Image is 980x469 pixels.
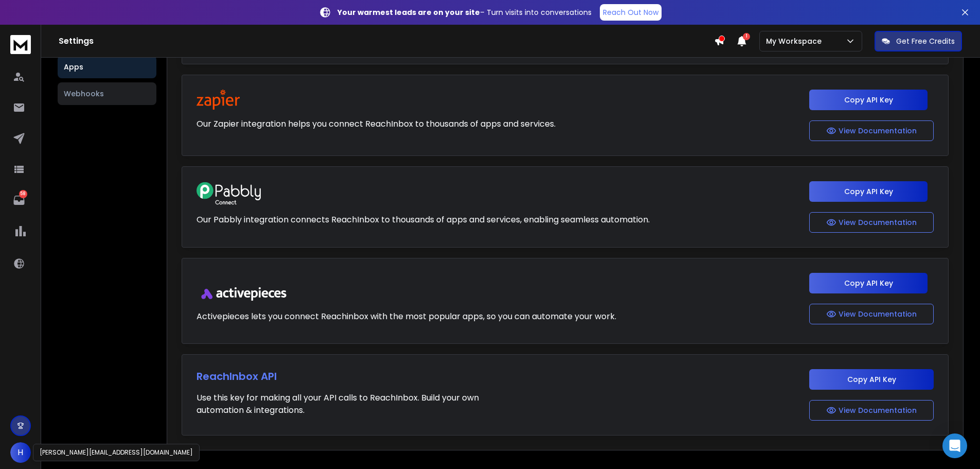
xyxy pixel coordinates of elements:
[809,120,934,141] button: View Documentation
[809,369,934,390] button: Copy API Key
[942,433,967,458] div: Open Intercom Messenger
[809,90,928,110] button: Copy API Key
[809,400,934,421] button: View Documentation
[603,7,658,18] p: Reach Out Now
[10,442,31,463] button: H
[197,214,650,226] p: Our Pabbly integration connects ReachInbox to thousands of apps and services, enabling seamless a...
[197,118,556,130] p: Our Zapier integration helps you connect ReachInbox to thousands of apps and services.
[809,273,928,293] button: Copy API Key
[875,31,962,51] button: Get Free Credits
[9,190,29,211] a: 58
[10,35,31,54] img: logo
[337,7,592,18] p: – Turn visits into conversations
[766,36,826,46] p: My Workspace
[33,444,200,461] div: [PERSON_NAME][EMAIL_ADDRESS][DOMAIN_NAME]
[58,82,156,105] button: Webhooks
[19,190,27,198] p: 58
[600,4,662,21] a: Reach Out Now
[809,304,934,324] button: View Documentation
[197,310,616,323] p: Activepieces lets you connect Reachinbox with the most popular apps, so you can automate your work.
[59,35,714,47] h1: Settings
[743,33,750,40] span: 1
[58,56,156,78] button: Apps
[809,181,928,202] button: Copy API Key
[337,7,480,18] strong: Your warmest leads are on your site
[197,392,479,416] p: Use this key for making all your API calls to ReachInbox. Build your own automation & integrations.
[197,369,479,384] h1: ReachInbox API
[809,212,934,233] button: View Documentation
[896,36,955,46] p: Get Free Credits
